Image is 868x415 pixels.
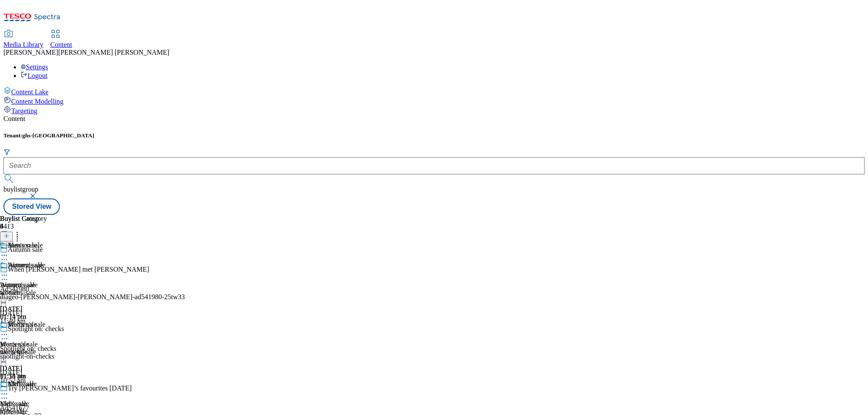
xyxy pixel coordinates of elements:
svg: Search Filters [3,149,10,155]
span: buylistgroup [3,186,38,193]
div: Try [PERSON_NAME]’s favourites [DATE] [8,384,132,392]
span: Content Lake [11,88,49,96]
span: Targeting [11,107,37,115]
h5: Tenant: [3,132,865,139]
a: Settings [21,63,48,71]
div: Spotlight on: checks [8,325,64,333]
input: Search [3,157,865,174]
span: [PERSON_NAME] [3,49,58,56]
a: Media Library [3,31,43,49]
a: Content [50,31,72,49]
span: Content Modelling [11,98,63,105]
a: Content Lake [3,87,865,96]
div: Women's sale [8,261,45,269]
span: Media Library [3,41,43,48]
span: ghs-[GEOGRAPHIC_DATA] [22,132,94,139]
a: Targeting [3,105,865,115]
a: Logout [21,72,47,79]
div: Men's sale [8,321,37,328]
span: [PERSON_NAME] [PERSON_NAME] [58,49,169,56]
button: Stored View [3,198,60,215]
div: Kid's sale [8,380,34,388]
div: Content [3,115,865,123]
span: Content [50,41,72,48]
a: Content Modelling [3,96,865,105]
div: When [PERSON_NAME] met [PERSON_NAME] [8,266,149,273]
div: Men's sale [8,242,37,249]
